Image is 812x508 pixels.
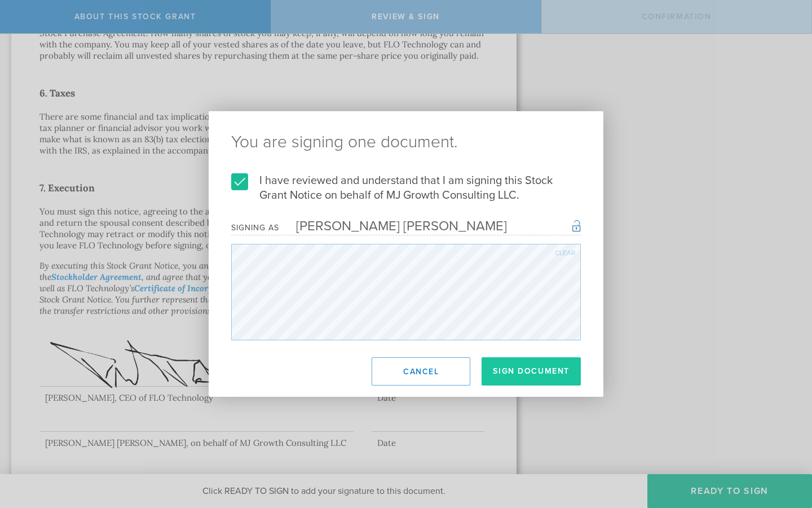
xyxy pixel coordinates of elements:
[482,357,581,386] button: Sign Document
[231,223,279,233] div: Signing as
[231,173,581,203] label: I have reviewed and understand that I am signing this Stock Grant Notice on behalf of MJ Growth C...
[279,218,507,234] div: [PERSON_NAME] [PERSON_NAME]
[372,357,470,386] button: Cancel
[231,134,581,151] ng-pluralize: You are signing one document.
